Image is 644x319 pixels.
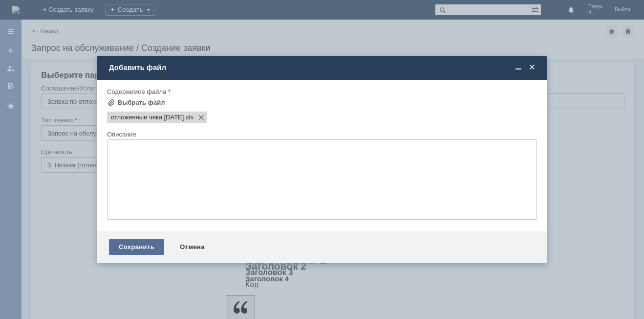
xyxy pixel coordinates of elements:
span: Свернуть (Ctrl + M) [514,63,523,72]
span: Закрыть [527,63,537,72]
div: Содержимое файла [107,89,535,95]
span: отложенные чеки 20.09.2025.xls [111,114,184,121]
span: отложенные чеки 20.09.2025.xls [184,114,193,121]
div: Выбрать файл [118,99,165,107]
div: Добрый вечер, прошу удалить отложенные чеки [4,4,143,20]
div: Описание [107,131,535,137]
div: Добавить файл [109,63,537,72]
